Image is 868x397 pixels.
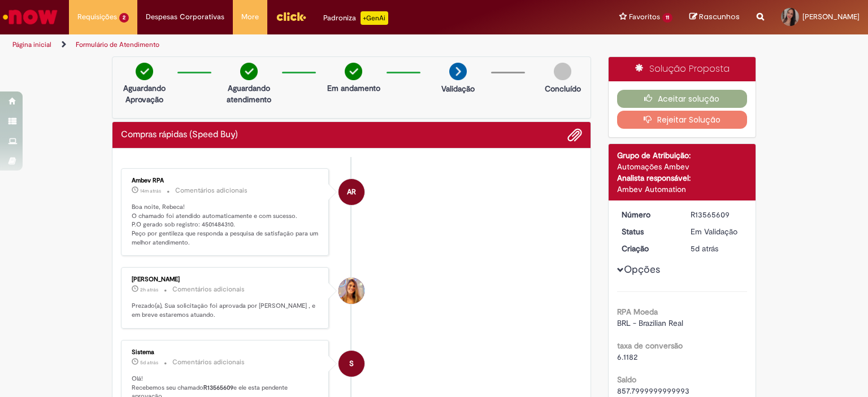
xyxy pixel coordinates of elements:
span: BRL - Brazilian Real [617,318,683,328]
a: Rascunhos [689,12,740,23]
b: RPA Moeda [617,307,658,317]
span: Favoritos [629,11,660,23]
time: 29/09/2025 17:24:52 [140,286,158,293]
div: R13565609 [691,209,743,220]
img: arrow-next.png [449,63,467,80]
div: Ambev RPA [132,177,320,184]
p: Em andamento [327,82,380,94]
p: Aguardando Aprovação [117,82,172,105]
dt: Número [613,209,683,220]
span: Requisições [77,11,117,23]
b: R13565609 [203,383,233,392]
p: Boa noite, Rebeca! O chamado foi atendido automaticamente e com sucesso. P.O gerado sob registro:... [132,203,320,247]
time: 25/09/2025 10:05:50 [691,243,718,254]
div: Automações Ambev [617,161,748,172]
img: check-circle-green.png [240,63,258,80]
img: check-circle-green.png [345,63,362,80]
img: click_logo_yellow_360x200.png [276,8,306,25]
span: 11 [662,13,672,23]
dt: Criação [613,243,683,254]
time: 25/09/2025 10:06:02 [140,359,158,366]
span: 857.7999999999993 [617,386,689,396]
h2: Compras rápidas (Speed Buy) Histórico de tíquete [121,130,238,140]
span: 14m atrás [140,187,161,194]
p: Validação [441,83,475,94]
span: Despesas Corporativas [146,11,224,23]
button: Adicionar anexos [567,128,582,142]
span: 5d atrás [691,243,718,254]
div: System [338,351,364,377]
div: 25/09/2025 10:05:50 [691,243,743,254]
small: Comentários adicionais [172,285,245,294]
div: Solução Proposta [609,57,756,81]
p: +GenAi [361,11,388,25]
div: Priscila Cerri Sampaio [338,278,364,304]
b: taxa de conversão [617,341,683,351]
b: Saldo [617,374,636,385]
span: 2 [119,13,129,23]
span: AR [347,178,356,206]
small: Comentários adicionais [172,357,245,367]
span: 2h atrás [140,286,158,293]
button: Rejeitar Solução [617,111,748,129]
span: 6.1182 [617,352,637,362]
span: 5d atrás [140,359,158,366]
div: Ambev Automation [617,184,748,195]
div: Analista responsável: [617,172,748,184]
ul: Trilhas de página [8,34,570,55]
div: Sistema [132,349,320,356]
dt: Status [613,226,683,237]
div: Grupo de Atribuição: [617,150,748,161]
span: S [349,350,354,377]
button: Aceitar solução [617,90,748,108]
p: Prezado(a), Sua solicitação foi aprovada por [PERSON_NAME] , e em breve estaremos atuando. [132,302,320,319]
div: [PERSON_NAME] [132,276,320,283]
a: Formulário de Atendimento [76,40,159,49]
a: Página inicial [12,40,51,49]
div: Padroniza [323,11,388,25]
p: Aguardando atendimento [222,82,276,105]
p: Concluído [545,83,581,94]
img: ServiceNow [1,6,59,28]
div: Ambev RPA [338,179,364,205]
img: check-circle-green.png [136,63,153,80]
img: img-circle-grey.png [554,63,571,80]
div: Em Validação [691,226,743,237]
span: Rascunhos [699,11,740,22]
small: Comentários adicionais [175,186,248,195]
span: More [241,11,259,23]
span: [PERSON_NAME] [802,12,860,21]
